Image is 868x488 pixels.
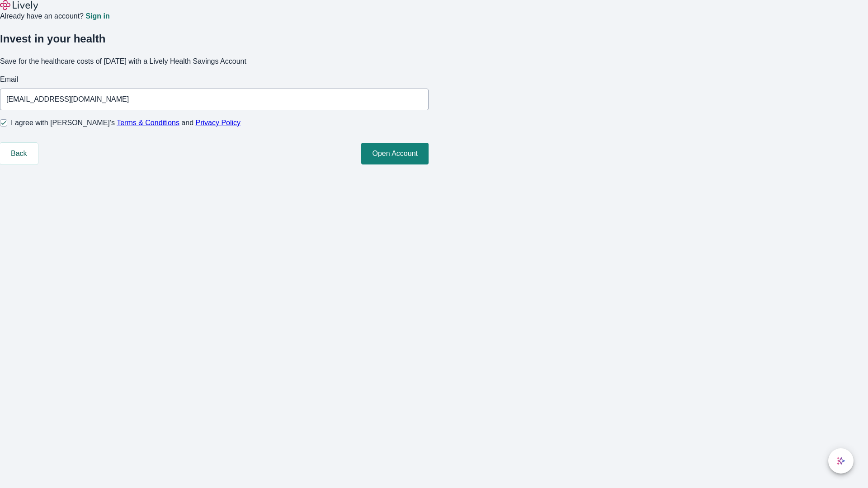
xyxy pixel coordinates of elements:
a: Privacy Policy [196,119,241,127]
a: Terms & Conditions [117,119,179,127]
svg: Lively AI Assistant [836,456,845,465]
span: I agree with [PERSON_NAME]’s and [11,117,241,128]
a: Sign in [85,13,109,20]
button: chat [828,448,854,474]
button: Open Account [361,143,429,164]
